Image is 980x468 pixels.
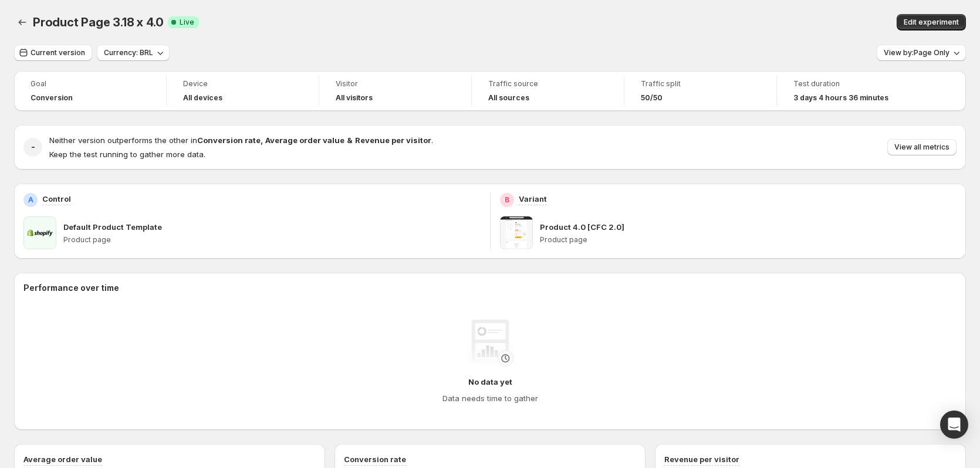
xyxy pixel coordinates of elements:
[940,411,968,439] div: Open Intercom Messenger
[33,15,163,29] span: Product Page 3.18 x 4.0
[28,195,33,205] h2: A
[31,78,150,104] a: GoalConversion
[344,453,406,465] h3: Conversion rate
[347,135,353,145] strong: &
[884,48,949,57] span: View by: Page Only
[641,79,760,89] span: Traffic split
[641,78,760,104] a: Traffic split50/50
[488,93,529,103] h4: All sources
[904,18,959,27] span: Edit experiment
[180,18,194,27] span: Live
[183,78,302,104] a: DeviceAll devices
[467,320,513,367] img: No data yet
[265,135,344,145] strong: Average order value
[63,235,481,245] p: Product page
[894,143,949,152] span: View all metrics
[49,150,205,159] span: Keep the test running to gather more data.
[183,79,302,89] span: Device
[793,93,888,103] span: 3 days 4 hours 36 minutes
[49,135,433,145] span: Neither version outperforms the other in .
[664,453,739,465] h3: Revenue per visitor
[488,79,607,89] span: Traffic source
[197,135,261,145] strong: Conversion rate
[355,135,431,145] strong: Revenue per visitor
[519,193,547,205] p: Variant
[42,193,71,205] p: Control
[540,235,957,245] p: Product page
[23,282,957,294] h2: Performance over time
[442,392,538,404] h4: Data needs time to gather
[31,48,85,57] span: Current version
[336,78,455,104] a: VisitorAll visitors
[31,79,150,89] span: Goal
[336,93,373,103] h4: All visitors
[183,93,222,103] h4: All devices
[488,78,607,104] a: Traffic sourceAll sources
[505,195,509,205] h2: B
[887,139,957,155] button: View all metrics
[468,376,512,388] h4: No data yet
[14,45,92,61] button: Current version
[336,79,455,89] span: Visitor
[261,135,263,145] strong: ,
[14,14,31,30] button: Back
[63,221,162,233] p: Default Product Template
[897,14,966,30] button: Edit experiment
[104,48,153,57] span: Currency: BRL
[641,93,663,103] span: 50/50
[97,45,170,61] button: Currency: BRL
[793,78,913,104] a: Test duration3 days 4 hours 36 minutes
[500,216,533,249] img: Product 4.0 [CFC 2.0]
[23,453,102,465] h3: Average order value
[31,141,35,153] h2: -
[877,45,966,61] button: View by:Page Only
[31,93,73,103] span: Conversion
[793,79,913,89] span: Test duration
[23,216,56,249] img: Default Product Template
[540,221,624,233] p: Product 4.0 [CFC 2.0]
